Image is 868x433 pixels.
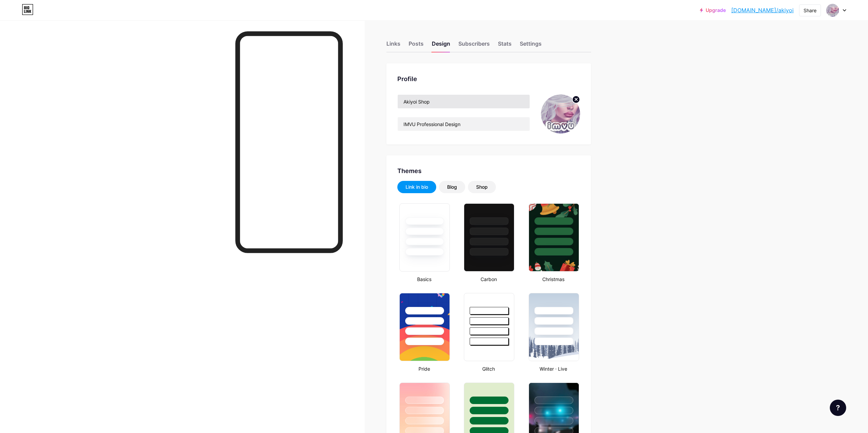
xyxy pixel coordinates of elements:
a: [DOMAIN_NAME]/akiyoi [731,6,794,14]
div: Link in bio [406,184,428,190]
input: Name [398,95,530,108]
div: Links [386,40,400,52]
img: Selin Su [826,4,839,17]
div: Carbon [462,276,515,283]
div: Basics [397,276,451,283]
div: Share [804,7,816,14]
div: Design [432,40,450,52]
div: Subscribers [458,40,490,52]
input: Bio [398,117,530,131]
div: Winter · Live [527,365,580,372]
div: Themes [397,166,580,175]
div: Posts [409,40,424,52]
a: Upgrade [700,7,726,13]
div: Profile [397,74,580,83]
div: Glitch [462,365,515,372]
div: Settings [520,40,542,52]
div: Blog [447,184,457,190]
div: Stats [498,40,512,52]
img: Selin Su [541,94,580,134]
div: Pride [397,365,451,372]
div: Christmas [527,276,580,283]
div: Shop [476,184,488,190]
